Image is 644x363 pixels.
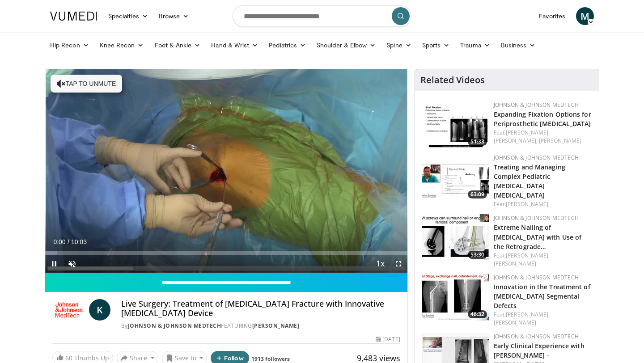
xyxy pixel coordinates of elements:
a: 46:32 [422,274,489,321]
a: K [89,299,110,321]
img: 70d3341c-7180-4ac6-a1fb-92ff90186a6e.150x105_q85_crop-smart_upscale.jpg [422,214,489,261]
div: Feat. [494,252,592,268]
span: 51:33 [468,138,487,146]
span: 46:32 [468,310,487,318]
div: Progress Bar [45,251,407,255]
button: Fullscreen [390,255,407,273]
a: Johnson & Johnson MedTech [128,322,221,329]
div: Feat. [494,200,592,208]
button: Pause [45,255,63,273]
div: By FEATURING [121,322,400,330]
img: Johnson & Johnson MedTech [52,299,85,321]
input: Search topics, interventions [233,5,411,27]
a: [PERSON_NAME], [494,137,538,144]
a: Shoulder & Elbow [311,36,381,54]
img: VuMedi Logo [50,12,97,21]
a: Extreme Nailing of [MEDICAL_DATA] with Use of the Retrograde… [494,223,582,250]
a: Johnson & Johnson MedTech [494,333,579,340]
a: [PERSON_NAME], [506,252,550,259]
a: [PERSON_NAME], [506,129,550,136]
a: 51:33 [422,101,489,148]
h4: Related Videos [420,75,485,85]
a: Sports [417,36,455,54]
a: [PERSON_NAME] [539,137,581,144]
img: 7ec2d18e-f0b9-4258-820e-7cca934779dc.150x105_q85_crop-smart_upscale.jpg [422,101,489,148]
a: Johnson & Johnson MedTech [494,101,579,109]
div: Feat. [494,129,592,145]
img: 680417f9-8db9-4d12-83e7-1cce226b0ea9.150x105_q85_crop-smart_upscale.jpg [422,274,489,321]
div: [DATE] [376,335,400,343]
span: 0:00 [53,238,65,245]
button: Unmute [63,255,81,273]
a: Expanding Fixation Options for Periprosthetic [MEDICAL_DATA] [494,110,591,128]
a: Business [496,36,541,54]
a: [PERSON_NAME] [506,200,548,208]
img: 5c558fcc-bb29-40aa-b2b8-f6856a840f06.150x105_q85_crop-smart_upscale.jpg [422,154,489,201]
a: Specialties [103,7,153,25]
button: Playback Rate [372,255,390,273]
a: Hip Recon [45,36,94,54]
span: / [68,238,69,245]
a: Treating and Managing Complex Pediatric [MEDICAL_DATA] [MEDICAL_DATA] [494,163,565,199]
a: M [576,7,594,25]
a: Favorites [534,7,571,25]
a: Knee Recon [94,36,149,54]
a: Pediatrics [263,36,311,54]
span: 63:09 [468,190,487,198]
span: 10:03 [71,238,87,245]
a: Browse [153,7,195,25]
a: [PERSON_NAME], [506,311,550,318]
a: [PERSON_NAME] [494,260,536,267]
button: Tap to unmute [51,75,122,93]
span: 53:30 [468,251,487,259]
div: Feat. [494,311,592,327]
a: 53:30 [422,214,489,261]
a: Hand & Wrist [206,36,263,54]
a: [PERSON_NAME] [494,319,536,326]
video-js: Video Player [45,69,407,273]
h4: Live Surgery: Treatment of [MEDICAL_DATA] Fracture with Innovative [MEDICAL_DATA] Device [121,299,400,318]
a: 63:09 [422,154,489,201]
span: 60 [65,354,72,362]
a: Johnson & Johnson MedTech [494,214,579,222]
a: Foot & Ankle [149,36,206,54]
a: Trauma [455,36,496,54]
a: 1913 followers [251,355,290,363]
a: Johnson & Johnson MedTech [494,154,579,161]
a: Johnson & Johnson MedTech [494,274,579,281]
a: Innovation in the Treatment of [MEDICAL_DATA] Segmental Defects [494,283,590,310]
a: [PERSON_NAME] [252,322,300,329]
a: Spine [381,36,416,54]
